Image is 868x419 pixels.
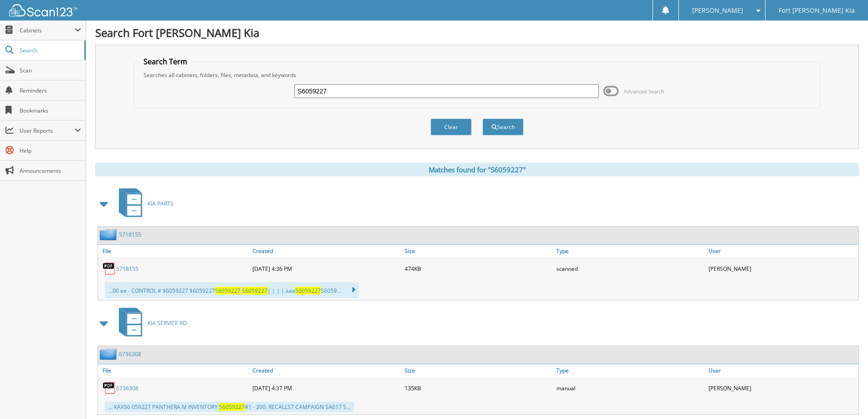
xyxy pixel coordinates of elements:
img: scan123-logo-white.svg [9,4,77,16]
a: Type [554,245,706,257]
a: Created [250,364,402,377]
h1: Search Fort [PERSON_NAME] Kia [95,25,859,40]
div: 135KB [402,379,555,397]
img: PDF.png [103,262,116,275]
a: Size [402,245,555,257]
img: folder2.png [100,348,119,360]
span: User Reports [20,127,75,134]
div: 474KB [402,259,555,278]
span: Bookmarks [20,107,81,114]
a: 5718155 [119,231,141,238]
button: Clear [431,119,472,135]
span: S6059227 [215,287,241,295]
span: Cabinets [20,26,75,34]
span: KIA PARTS [148,200,174,207]
a: Size [402,364,555,377]
span: KIA SERVICE RO [148,319,187,327]
img: folder2.png [100,229,119,240]
iframe: Chat Widget [822,375,868,419]
div: [PERSON_NAME] [706,259,858,278]
a: Created [250,245,402,257]
a: KIA SERVICE RO [113,305,187,341]
button: Search [483,119,524,135]
span: [PERSON_NAME] [692,8,743,13]
div: [PERSON_NAME] [706,379,858,397]
a: 6736308 [116,384,139,392]
span: S6059227 [295,287,321,295]
a: User [706,245,858,257]
div: manual [554,379,706,397]
a: Type [554,364,706,377]
span: Fort [PERSON_NAME] Kia [779,8,855,13]
span: Announcements [20,167,81,175]
a: 5718155 [116,265,139,273]
span: Advanced Search [624,88,664,95]
a: User [706,364,858,377]
span: Reminders [20,87,81,94]
div: [DATE] 4:36 PM [250,259,402,278]
span: S6059227 [242,287,267,295]
div: scanned [554,259,706,278]
a: 6736308 [119,350,141,358]
div: Searches all cabinets, folders, files, metadata, and keywords [139,71,815,79]
div: [DATE] 4:37 PM [250,379,402,397]
span: Scan [20,67,81,74]
span: Search [20,47,80,54]
a: File [98,245,250,257]
div: ...00 ee - CONTROL # $6059227 $6059227 | | | | aaa S6059... [105,282,359,298]
a: KIA PARTS [113,186,174,222]
span: Help [20,147,81,155]
div: ... KAXS6 059227 PANTHERA M INVENTORY: #1 - 200: RECALLS7 CAMPAIGN SA617 S... [105,402,354,412]
img: PDF.png [103,381,116,395]
div: Matches found for "S6059227" [95,163,859,176]
span: S6059227 [219,403,245,411]
legend: Search Term [139,57,192,67]
a: File [98,364,250,377]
